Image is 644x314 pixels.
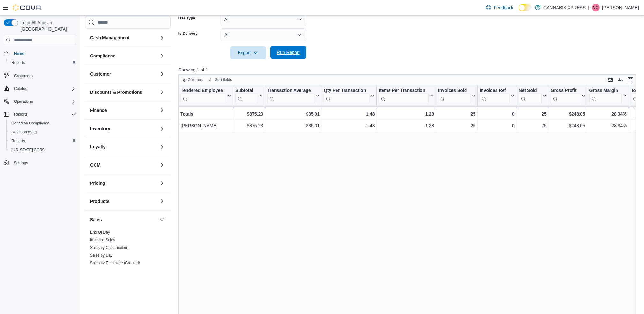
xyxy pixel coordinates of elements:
button: Catalog [11,85,30,93]
a: [US_STATE] CCRS [9,146,47,154]
h3: OCM [90,162,101,168]
nav: Complex example [4,46,76,184]
button: Customers [1,71,79,80]
button: Products [90,198,157,205]
a: Home [11,50,27,57]
button: Inventory [158,125,166,132]
button: Display options [617,76,624,84]
span: Washington CCRS [9,146,76,154]
button: Pricing [90,180,157,186]
span: Catalog [11,85,76,93]
span: Sort fields [215,77,232,82]
button: Operations [1,97,79,106]
p: | [588,4,589,11]
button: Gross Profit [550,88,585,104]
span: Settings [11,159,76,167]
span: Load All Apps in [GEOGRAPHIC_DATA] [18,19,76,32]
span: Dashboards [9,128,76,136]
span: Reports [9,137,76,145]
button: Discounts & Promotions [158,88,166,96]
h3: Sales [90,216,102,223]
button: Sales [158,216,166,223]
span: Canadian Compliance [11,121,49,126]
span: Feedback [494,4,513,11]
a: Customers [11,72,35,80]
div: $875.23 [235,110,263,118]
div: Transaction Average [267,88,314,104]
p: Showing 1 of 1 [178,67,641,73]
button: Home [1,49,79,58]
a: Canadian Compliance [9,119,52,127]
div: Invoices Ref [480,88,509,94]
span: Dark Mode [519,11,519,11]
span: Customers [11,71,76,79]
button: Discounts & Promotions [90,89,157,95]
span: Operations [14,99,33,104]
img: Cova [13,4,42,11]
button: Products [158,198,166,205]
span: [US_STATE] CCRS [11,147,45,153]
div: 1.28 [379,110,434,118]
div: 25 [438,122,475,130]
div: Qty Per Transaction [324,88,369,94]
span: Settings [14,161,28,166]
button: Cash Management [90,34,157,41]
span: Export [234,46,262,59]
span: Reports [9,59,76,66]
h3: Customer [90,71,111,77]
button: Loyalty [90,144,157,150]
button: Reports [1,110,79,119]
div: Tendered Employee [181,88,226,104]
button: Invoices Ref [480,88,514,104]
button: Enter fullscreen [627,76,634,84]
h3: Discounts & Promotions [90,89,142,95]
button: Qty Per Transaction [324,88,375,104]
button: Gross Margin [589,88,626,104]
div: Invoices Sold [438,88,470,104]
button: Sort fields [206,76,234,84]
span: Home [11,49,76,57]
div: Gross Margin [589,88,621,94]
button: Finance [90,107,157,114]
div: Items Per Transaction [379,88,429,104]
span: VC [593,4,599,11]
div: $248.05 [550,122,585,130]
button: Operations [11,98,35,105]
h3: Products [90,198,110,205]
div: Net Sold [519,88,541,94]
button: Tendered Employee [181,88,231,104]
button: Settings [1,158,79,168]
div: $35.01 [267,122,320,130]
button: Net Sold [519,88,546,104]
div: 28.34% [589,122,626,130]
div: 25 [438,110,475,118]
a: Dashboards [9,128,40,136]
span: Operations [11,98,76,105]
a: Feedback [483,1,516,14]
div: Gross Profit [550,88,580,94]
button: All [221,28,306,41]
button: Reports [6,137,79,146]
button: [US_STATE] CCRS [6,146,79,154]
a: End Of Day [90,230,110,235]
button: Transaction Average [267,88,320,104]
h3: Loyalty [90,144,106,150]
h3: Cash Management [90,34,130,41]
div: Tendered Employee [181,88,226,94]
button: Reports [6,58,79,67]
a: Sales by Employee (Created) [90,261,140,265]
a: Reports [9,59,27,66]
p: [PERSON_NAME] [602,4,639,11]
div: Gross Profit [550,88,580,104]
span: Itemized Sales [90,237,115,243]
div: Subtotal [235,88,258,94]
button: Run Report [270,46,306,59]
h3: Compliance [90,53,115,59]
button: Catalog [1,84,79,93]
span: Run Report [277,49,300,56]
div: Gross Margin [589,88,621,104]
button: Sales [90,216,157,223]
div: $875.23 [235,122,263,130]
